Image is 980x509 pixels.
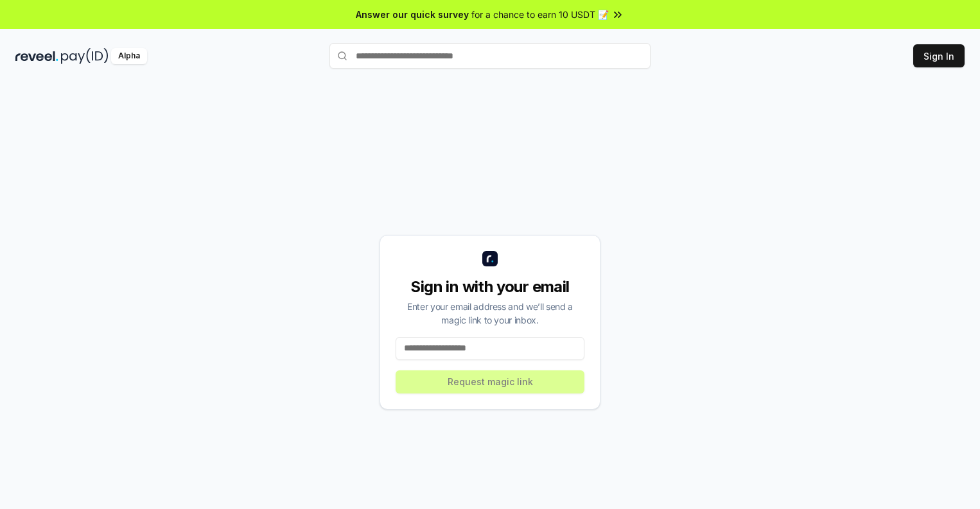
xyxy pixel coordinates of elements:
[482,251,498,266] img: logo_small
[471,8,609,21] span: for a chance to earn 10 USDT 📝
[15,48,58,64] img: reveel_dark
[111,48,147,64] div: Alpha
[61,48,109,64] img: pay_id
[913,44,965,67] button: Sign In
[396,300,584,327] div: Enter your email address and we’ll send a magic link to your inbox.
[396,277,584,297] div: Sign in with your email
[356,8,469,21] span: Answer our quick survey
